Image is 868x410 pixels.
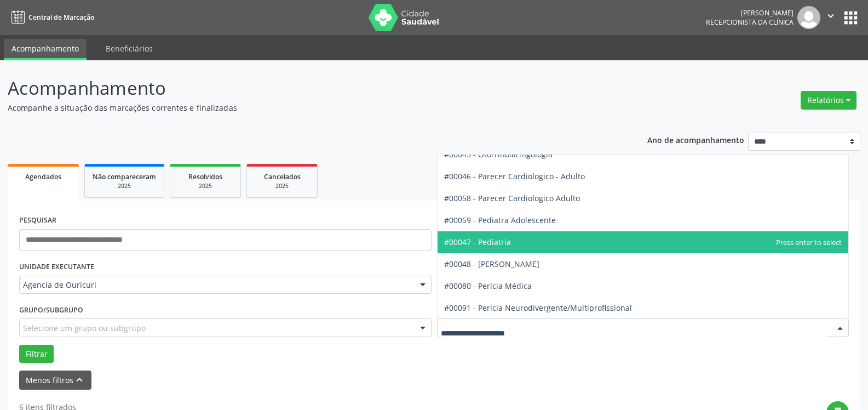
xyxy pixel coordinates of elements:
span: Não compareceram [93,172,156,181]
button: apps [841,8,860,27]
span: Resolvidos [188,172,222,181]
span: #00080 - Perícia Médica [444,281,532,291]
p: Acompanhamento [8,75,605,102]
i: keyboard_arrow_up [73,374,85,386]
span: Agendados [25,172,61,181]
span: Agencia de Ouricuri [23,280,409,291]
label: Grupo/Subgrupo [19,301,83,318]
i:  [825,10,837,22]
img: img [797,6,820,29]
p: Acompanhe a situação das marcações correntes e finalizadas [8,102,605,113]
span: Cancelados [264,172,301,181]
button:  [820,6,841,29]
span: #00047 - Pediatria [444,237,511,247]
p: Ano de acompanhamento [647,133,744,146]
div: 2025 [178,182,233,190]
button: Filtrar [19,345,54,363]
button: Relatórios [801,91,856,110]
div: 2025 [93,182,156,190]
label: PESQUISAR [19,212,56,229]
span: #00091 - Perícia Neurodivergente/Multiprofissional [444,303,632,313]
span: Central de Marcação [28,13,94,22]
div: [PERSON_NAME] [706,8,794,18]
span: #00045 - Otorrinolaringologia [444,149,553,160]
span: #00058 - Parecer Cardiologico Adulto [444,193,580,203]
span: Selecione um grupo ou subgrupo [23,322,146,334]
span: #00059 - Pediatra Adolescente [444,215,556,225]
span: Recepcionista da clínica [706,18,794,27]
span: #00048 - [PERSON_NAME] [444,259,539,269]
span: #00046 - Parecer Cardiologico - Adulto [444,171,585,181]
div: 2025 [255,182,309,190]
button: Menos filtroskeyboard_arrow_up [19,371,91,390]
a: Acompanhamento [4,39,87,60]
a: Central de Marcação [8,8,94,26]
a: Beneficiários [98,39,160,58]
label: UNIDADE EXECUTANTE [19,259,94,276]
